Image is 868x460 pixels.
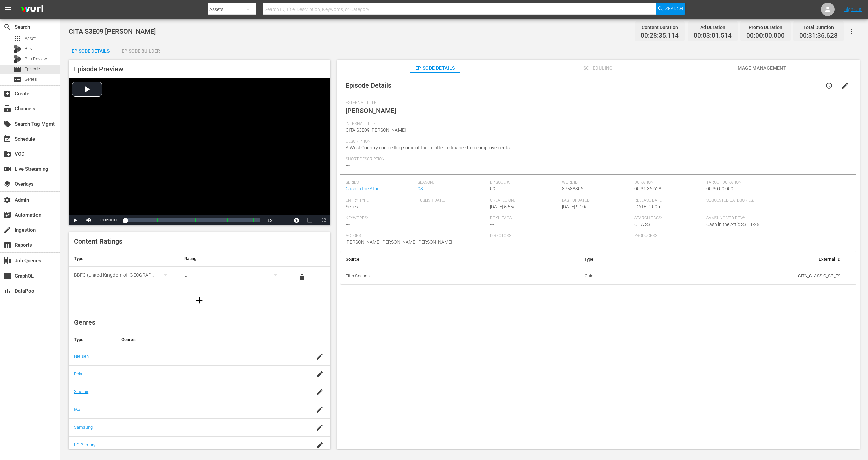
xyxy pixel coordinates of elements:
span: External Title [346,100,848,106]
button: Jump To Time [290,215,303,225]
span: 00:00:00.000 [746,32,785,40]
a: LG Primary [74,442,95,447]
div: Video Player [69,78,330,225]
span: Asset [13,34,21,43]
span: --- [346,222,350,227]
span: Target Duration: [706,180,847,185]
button: Search [656,3,685,15]
span: Ingestion [3,226,11,234]
span: Description [346,139,848,144]
th: External ID [599,251,846,267]
a: Sinclair [74,389,88,394]
span: Admin [3,196,11,204]
span: 00:31:36.628 [799,32,838,40]
span: [DATE] 9:10a [562,204,588,209]
span: Publish Date: [418,198,487,203]
div: Bits Review [13,55,21,63]
td: Guid [504,267,599,285]
span: Internal Title [346,121,848,127]
span: Genres [74,318,95,326]
th: Genres [116,332,301,348]
span: Asset [25,35,36,42]
span: Entry Type: [346,198,415,203]
span: Created On: [490,198,559,203]
span: Search Tag Mgmt [3,120,11,128]
button: Picture-in-Picture [303,215,317,225]
th: Type [69,251,179,267]
span: --- [490,222,494,227]
span: DataPool [3,287,11,295]
span: Series [346,204,358,209]
th: Fifth Season [340,267,504,285]
span: Keywords: [346,216,487,221]
span: Directors [490,233,631,239]
span: CITA S3E09 [PERSON_NAME] [346,127,406,133]
span: Image Management [736,64,786,72]
div: Ad Duration [694,23,732,32]
th: Type [504,251,599,267]
td: CITA_CLASSIC_S3_E9 [599,267,846,285]
a: Samsung [74,425,93,430]
div: Content Duration [641,23,679,32]
span: Actors [346,233,487,239]
span: Automation [3,211,11,219]
span: Roku Tags: [490,216,631,221]
a: Cash in the Attic [346,186,379,191]
span: Overlays [3,180,11,188]
span: 87588306 [562,186,583,191]
button: delete [294,269,310,285]
span: [DATE] 5:55a [490,204,516,209]
span: menu [4,5,12,13]
span: --- [634,239,638,245]
span: Bits [25,45,32,52]
span: [DATE] 4:00p [634,204,660,209]
div: Promo Duration [746,23,785,32]
span: --- [706,204,710,209]
span: history [825,82,833,90]
span: Wurl ID: [562,180,631,185]
span: edit [841,82,849,90]
button: Play [69,215,82,225]
div: U [184,265,284,284]
th: Source [340,251,504,267]
span: Series [13,75,21,83]
span: Episode [13,65,21,73]
span: Reports [3,241,11,249]
span: Schedule [3,135,11,143]
div: Episode Details [65,43,116,59]
table: simple table [340,251,856,285]
span: 09 [490,186,495,191]
span: 00:28:35.114 [641,32,679,40]
span: [PERSON_NAME],[PERSON_NAME],[PERSON_NAME] [346,239,452,245]
span: --- [346,163,350,168]
button: Mute [82,215,95,225]
span: Suggested Categories: [706,198,847,203]
div: Episode Builder [116,43,166,59]
span: Episode Preview [74,65,123,73]
span: Job Queues [3,257,11,265]
span: Content Ratings [74,237,122,245]
span: Season: [418,180,487,185]
span: CITA S3 [634,222,650,227]
span: 00:00:00.000 [99,218,118,222]
div: BBFC (United Kingdom of [GEOGRAPHIC_DATA] and [GEOGRAPHIC_DATA]) [74,265,173,284]
span: Last Updated: [562,198,631,203]
span: Episode Details [410,64,460,72]
span: Series [25,76,37,83]
th: Rating [179,251,289,267]
span: Create [3,90,11,98]
span: Search [3,23,11,31]
a: IAB [74,407,80,412]
span: Short Description [346,157,848,162]
a: Sign Out [844,7,862,12]
span: Duration: [634,180,703,185]
button: Episode Builder [116,43,166,56]
a: Roku [74,371,84,376]
span: [PERSON_NAME] [346,107,396,115]
span: 00:31:36.628 [634,186,661,191]
span: delete [298,273,306,281]
span: Channels [3,105,11,113]
button: Playback Rate [263,215,277,225]
div: Progress Bar [125,218,260,222]
span: --- [418,204,422,209]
